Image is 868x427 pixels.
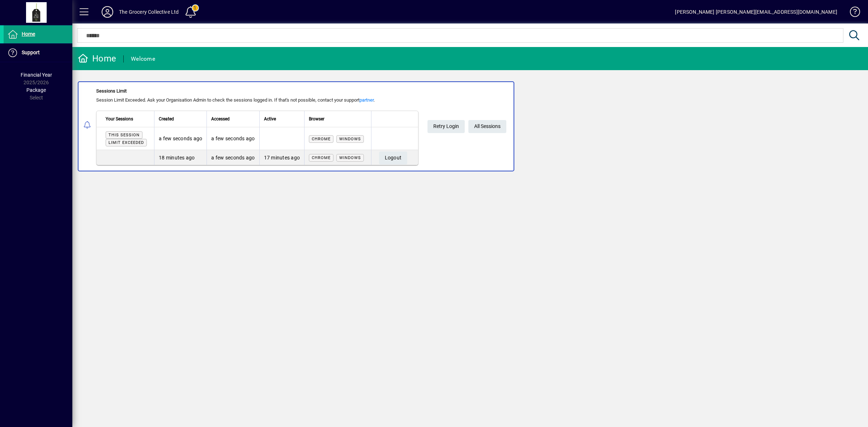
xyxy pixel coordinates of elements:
[106,115,133,123] span: Your Sessions
[379,151,408,165] button: Logout
[4,44,72,62] a: Support
[109,140,144,145] span: Limit exceeded
[26,87,46,93] span: Package
[259,150,305,165] td: 17 minutes ago
[312,137,331,141] span: Chrome
[207,150,259,165] td: a few seconds ago
[474,120,501,132] span: All Sessions
[22,31,35,37] span: Home
[309,115,324,123] span: Browser
[154,150,207,165] td: 18 minutes ago
[154,127,207,150] td: a few seconds ago
[96,97,418,104] div: Session Limit Exceeded. Ask your Organisation Admin to check the sessions logged in. If that's no...
[22,50,40,55] span: Support
[207,127,259,150] td: a few seconds ago
[211,115,230,123] span: Accessed
[72,81,868,171] app-alert-notification-menu-item: Sessions Limit
[264,115,276,123] span: Active
[359,97,374,103] a: partner
[96,5,119,18] button: Profile
[21,72,52,78] span: Financial Year
[119,6,179,18] div: The Grocery Collective Ltd
[312,155,331,160] span: Chrome
[844,1,859,25] a: Knowledge Base
[468,120,506,133] a: All Sessions
[339,155,361,160] span: Windows
[675,6,837,18] div: [PERSON_NAME] [PERSON_NAME][EMAIL_ADDRESS][DOMAIN_NAME]
[427,120,465,133] button: Retry Login
[433,120,459,132] span: Retry Login
[78,53,116,64] div: Home
[159,115,174,123] span: Created
[131,53,155,65] div: Welcome
[96,87,418,95] div: Sessions Limit
[385,152,402,164] span: Logout
[339,137,361,141] span: Windows
[109,133,140,137] span: This session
